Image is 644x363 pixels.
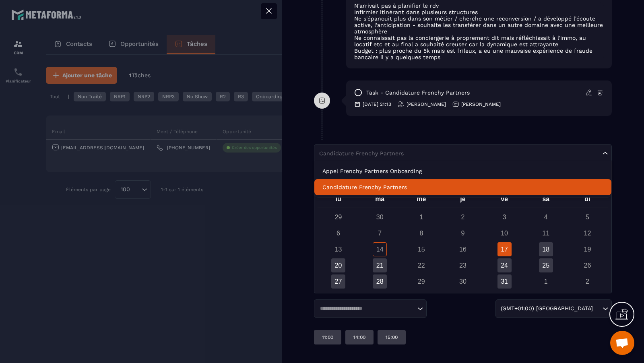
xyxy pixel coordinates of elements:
input: Search for option [317,305,415,313]
div: 18 [539,242,553,256]
div: Ouvrir le chat [610,331,634,355]
p: [PERSON_NAME] [407,101,446,107]
div: Calendar days [318,210,608,289]
p: 15:00 [386,334,398,340]
div: 29 [331,210,345,224]
div: 2 [456,210,470,224]
p: Budget : plus proche du 5k mais est frileux, a eu une mauvaise expérience de fraude bancaire il y... [354,47,604,60]
p: Ne s'épanouit plus dans son métier / cherche une reconversion / a développé l'écoute active, l'an... [354,15,604,35]
p: Infirmier itinérant dans plusieurs structures [354,9,604,15]
div: Search for option [314,144,612,163]
div: 1 [539,274,553,289]
div: 30 [456,274,470,289]
div: je [442,194,483,208]
div: 17 [497,242,512,256]
div: 3 [497,210,512,224]
span: (GMT+01:00) [GEOGRAPHIC_DATA] [499,304,594,313]
div: Calendar wrapper [318,194,608,289]
input: Search for option [317,149,601,157]
div: di [567,194,608,208]
div: 21 [373,258,387,272]
div: 25 [539,258,553,272]
div: 14 [373,242,387,256]
p: [PERSON_NAME] [461,101,501,107]
div: 15 [414,242,428,256]
p: 14:00 [353,334,365,340]
div: 24 [497,258,512,272]
p: [DATE] 21:13 [363,101,391,107]
div: 2 [580,274,594,289]
div: me [400,194,442,208]
div: 9 [456,226,470,240]
div: ve [484,194,525,208]
div: 10 [497,226,512,240]
div: 13 [331,242,345,256]
div: 8 [414,226,428,240]
p: task - Candidature Frenchy Partners [366,89,470,97]
div: 27 [331,274,345,289]
div: 12 [580,226,594,240]
div: 22 [414,258,428,272]
p: Appel Frenchy Partners Onboarding [322,167,603,175]
div: sa [525,194,567,208]
div: lu [318,194,359,208]
div: 11 [539,226,553,240]
div: ma [359,194,400,208]
div: 26 [580,258,594,272]
p: Candidature Frenchy Partners [322,183,603,191]
div: Search for option [495,299,612,318]
div: 30 [373,210,387,224]
p: Ne connaissait pas la conciergerie à proprement dit mais réfléchissait à l'immo, au locatif etc e... [354,35,604,47]
div: 28 [373,274,387,289]
div: 16 [456,242,470,256]
div: 31 [497,274,512,289]
div: 5 [580,210,594,224]
div: 6 [331,226,345,240]
div: 29 [414,274,428,289]
div: 20 [331,258,345,272]
div: 1 [414,210,428,224]
p: N'arrivait pas à planifier le rdv [354,2,604,9]
div: 4 [539,210,553,224]
div: Search for option [314,299,427,318]
div: 7 [373,226,387,240]
p: 11:00 [322,334,333,340]
input: Search for option [594,304,601,313]
div: 19 [580,242,594,256]
div: 23 [456,258,470,272]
